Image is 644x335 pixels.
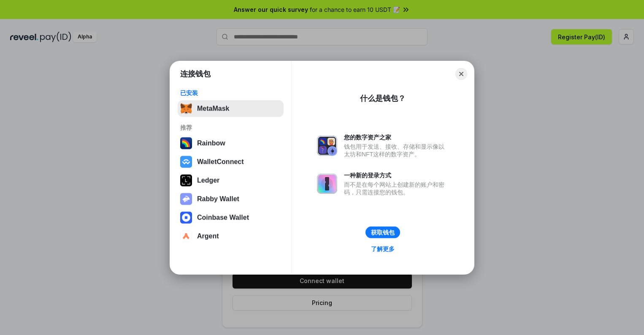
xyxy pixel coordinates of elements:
div: 钱包用于发送、接收、存储和显示像以太坊和NFT这样的数字资产。 [344,143,449,158]
div: 而不是在每个网站上创建新的账户和密码，只需连接您的钱包。 [344,181,449,196]
img: svg+xml,%3Csvg%20fill%3D%22none%22%20height%3D%2233%22%20viewBox%3D%220%200%2035%2033%22%20width%... [180,103,192,114]
div: Argent [197,232,219,240]
div: Ledger [197,177,219,184]
button: Ledger [178,172,284,189]
img: svg+xml,%3Csvg%20width%3D%22120%22%20height%3D%22120%22%20viewBox%3D%220%200%20120%20120%22%20fil... [180,137,192,149]
button: 获取钱包 [365,226,400,238]
div: Rainbow [197,139,225,147]
div: Coinbase Wallet [197,214,249,221]
img: svg+xml,%3Csvg%20xmlns%3D%22http%3A%2F%2Fwww.w3.org%2F2000%2Fsvg%22%20fill%3D%22none%22%20viewBox... [317,136,337,156]
img: svg+xml,%3Csvg%20width%3D%2228%22%20height%3D%2228%22%20viewBox%3D%220%200%2028%2028%22%20fill%3D... [180,230,192,242]
h1: 连接钱包 [180,69,211,79]
div: 您的数字资产之家 [344,133,449,141]
img: svg+xml,%3Csvg%20width%3D%2228%22%20height%3D%2228%22%20viewBox%3D%220%200%2028%2028%22%20fill%3D... [180,156,192,168]
button: MetaMask [178,100,284,117]
img: svg+xml,%3Csvg%20xmlns%3D%22http%3A%2F%2Fwww.w3.org%2F2000%2Fsvg%22%20fill%3D%22none%22%20viewBox... [180,193,192,205]
div: 什么是钱包？ [360,93,406,103]
button: Coinbase Wallet [178,209,284,226]
div: 已安装 [180,89,281,97]
button: WalletConnect [178,153,284,170]
button: Close [455,68,467,80]
div: 获取钱包 [371,229,395,236]
a: 了解更多 [366,243,400,254]
div: WalletConnect [197,158,244,166]
div: 了解更多 [371,245,395,253]
img: svg+xml,%3Csvg%20xmlns%3D%22http%3A%2F%2Fwww.w3.org%2F2000%2Fsvg%22%20fill%3D%22none%22%20viewBox... [317,174,337,194]
button: Rabby Wallet [178,191,284,207]
img: svg+xml,%3Csvg%20xmlns%3D%22http%3A%2F%2Fwww.w3.org%2F2000%2Fsvg%22%20width%3D%2228%22%20height%3... [180,174,192,186]
div: MetaMask [197,105,229,112]
div: 推荐 [180,124,281,131]
div: 一种新的登录方式 [344,172,449,179]
img: svg+xml,%3Csvg%20width%3D%2228%22%20height%3D%2228%22%20viewBox%3D%220%200%2028%2028%22%20fill%3D... [180,212,192,223]
button: Rainbow [178,135,284,152]
button: Argent [178,228,284,245]
div: Rabby Wallet [197,195,239,203]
